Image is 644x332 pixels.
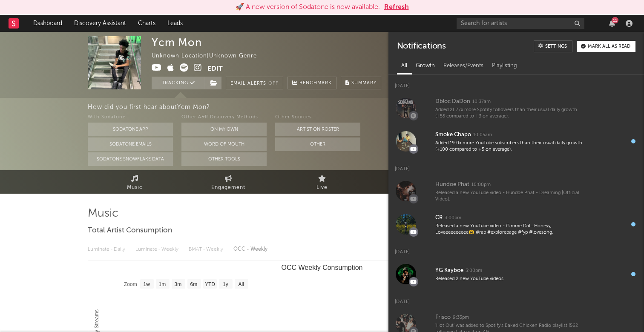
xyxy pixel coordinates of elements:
[205,281,215,287] text: YTD
[388,208,644,241] a: CR3:00pmReleased a new YouTube video - Gimme Dat…Honeyy, Loveeeeeeeeee🫶 #rap #explorepage #fyp #l...
[457,18,584,29] input: Search for artists
[435,190,585,203] div: Released a new YouTube video - Hundoe Phat - Dreaming [Official Video].
[207,63,223,74] button: Edit
[88,123,173,136] button: Sodatone App
[236,2,380,12] div: 🚀 A new version of Sodatone is now available.
[388,241,644,258] div: [DATE]
[435,276,585,282] div: Released 2 new YouTube videos.
[181,152,267,166] button: Other Tools
[181,170,275,194] a: Engagement
[88,152,173,166] button: Sodatone Snowflake Data
[275,112,360,123] div: Other Sources
[445,215,461,221] div: 3:00pm
[388,291,644,307] div: [DATE]
[88,102,644,112] div: How did you first hear about Ycm Mon ?
[397,59,411,73] div: All
[124,281,137,287] text: Zoom
[397,40,446,52] div: Notifications
[287,77,336,89] a: Benchmark
[388,258,644,291] a: YG Kayboe3:00pmReleased 2 new YouTube videos.
[534,40,572,52] a: Settings
[388,125,644,158] a: Smoke Chapo10:05amAdded 19.0x more YouTube subscribers than their usual daily growth (+100 compar...
[435,130,471,140] div: Smoke Chapo
[369,170,463,194] a: Audience
[159,281,166,287] text: 1m
[127,183,143,193] span: Music
[439,59,488,73] div: Releases/Events
[88,137,173,151] button: Sodatone Emails
[411,59,439,73] div: Growth
[473,132,492,138] div: 10:05am
[384,2,409,12] button: Refresh
[472,99,491,105] div: 10:37am
[175,281,182,287] text: 3m
[190,281,198,287] text: 6m
[471,182,491,188] div: 10:00pm
[388,75,644,92] div: [DATE]
[341,77,381,89] button: Summary
[68,15,132,32] a: Discovery Assistant
[27,15,68,32] a: Dashboard
[268,81,279,86] em: Off
[152,51,267,61] div: Unknown Location | Unknown Genre
[351,81,377,86] span: Summary
[435,223,585,236] div: Released a new YouTube video - Gimme Dat…Honeyy, Loveeeeeeeeee🫶 #rap #explorepage #fyp #lovesong.
[609,20,615,27] button: 11
[144,281,150,287] text: 1w
[435,140,585,153] div: Added 19.0x more YouTube subscribers than their usual daily growth (+100 compared to +5 on average).
[211,183,245,193] span: Engagement
[152,36,202,49] div: Ycm Mon
[299,78,332,89] span: Benchmark
[238,281,244,287] text: All
[435,213,443,223] div: CR
[181,112,267,123] div: Other A&R Discovery Methods
[435,107,585,120] div: Added 21.77x more Spotify followers than their usual daily growth (+55 compared to +3 on average).
[435,312,451,323] div: Frisco
[181,137,267,151] button: Word Of Mouth
[282,264,363,271] text: OCC Weekly Consumption
[161,15,189,32] a: Leads
[316,183,328,193] span: Live
[132,15,161,32] a: Charts
[152,77,205,89] button: Tracking
[388,158,644,175] div: [DATE]
[88,170,181,194] a: Music
[181,123,267,136] button: On My Own
[388,175,644,208] a: Hundoe Phat10:00pmReleased a new YouTube video - Hundoe Phat - Dreaming [Official Video].
[588,44,630,49] div: Mark all as read
[488,59,521,73] div: Playlisting
[612,17,618,23] div: 11
[223,281,228,287] text: 1y
[88,226,172,236] span: Total Artist Consumption
[388,92,644,125] a: Dbloc DaDon10:37amAdded 21.77x more Spotify followers than their usual daily growth (+55 compared...
[226,77,283,89] button: Email AlertsOff
[275,170,369,194] a: Live
[435,266,463,276] div: YG Kayboe
[435,97,470,107] div: Dbloc DaDon
[453,315,469,321] div: 9:35pm
[275,123,360,136] button: Artist on Roster
[275,137,360,151] button: Other
[545,44,567,49] div: Settings
[88,112,173,123] div: With Sodatone
[466,268,482,274] div: 3:00pm
[435,180,469,190] div: Hundoe Phat
[577,41,635,52] button: Mark all as read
